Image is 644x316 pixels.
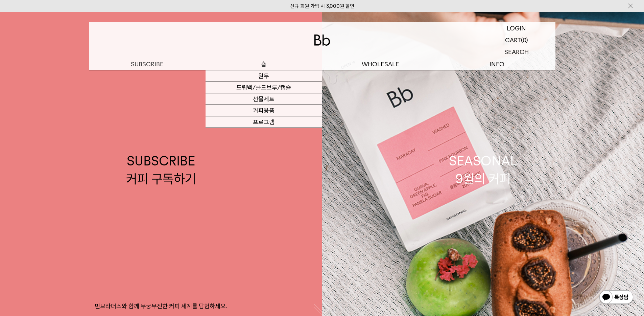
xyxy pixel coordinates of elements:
[89,58,206,70] a: SUBSCRIBE
[507,22,526,34] p: LOGIN
[290,3,354,9] a: 신규 회원 가입 시 3,000원 할인
[478,34,555,46] a: CART (0)
[505,34,521,46] p: CART
[206,58,322,70] a: 숍
[504,46,529,58] p: SEARCH
[449,152,517,188] div: SEASONAL 9월의 커피
[599,290,634,306] img: 카카오톡 채널 1:1 채팅 버튼
[206,70,322,82] a: 원두
[314,35,330,46] img: 로고
[206,93,322,105] a: 선물세트
[322,58,439,70] p: WHOLESALE
[478,22,555,34] a: LOGIN
[206,105,322,116] a: 커피용품
[206,116,322,128] a: 프로그램
[521,34,528,46] p: (0)
[439,58,555,70] p: INFO
[126,152,196,188] div: SUBSCRIBE 커피 구독하기
[206,82,322,93] a: 드립백/콜드브루/캡슐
